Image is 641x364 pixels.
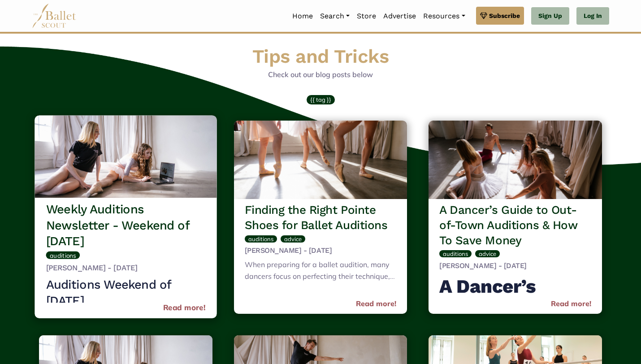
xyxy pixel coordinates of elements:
span: auditions [50,251,76,259]
p: Check out our blog posts below [35,69,606,81]
a: Read more! [551,298,591,310]
span: When preparing for a ballet audition, many dancers focus on perfecting their technique, refining ... [245,260,395,303]
h5: [PERSON_NAME] - [DATE] [46,263,206,273]
span: advice [479,250,496,257]
a: Store [353,7,380,26]
a: Subscribe [476,7,524,25]
h5: [PERSON_NAME] - [DATE] [245,246,397,256]
img: header_image.img [429,121,602,199]
a: Read more! [163,302,206,314]
img: header_image.img [35,115,217,198]
span: advice [284,235,302,243]
span: auditions [248,235,273,243]
h3: Weekly Auditions Newsletter - Weekend of [DATE] [46,202,206,249]
a: Sign Up [531,7,569,25]
a: Advertise [380,7,420,26]
a: Resources [420,7,468,26]
a: Log In [576,7,609,25]
h1: Tips and Tricks [35,44,606,69]
h5: [PERSON_NAME] - [DATE] [439,261,591,271]
span: auditions [443,250,468,257]
a: Search [316,7,353,26]
span: {{ tag }} [310,96,331,103]
a: Home [289,7,316,26]
span: Subscribe [489,11,520,21]
img: header_image.img [234,121,407,199]
a: Read more! [356,298,396,310]
h3: A Dancer’s Guide to Out-of-Town Auditions & How To Save Money [439,203,591,248]
h3: Finding the Right Pointe Shoes for Ballet Auditions [245,203,397,233]
img: gem.svg [480,11,487,21]
h3: Auditions Weekend of [DATE] [46,277,206,308]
